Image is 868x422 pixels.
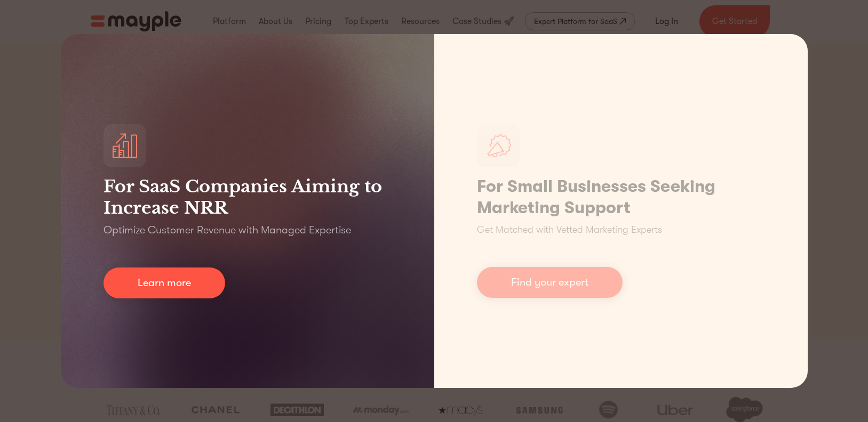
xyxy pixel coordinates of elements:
h1: For Small Businesses Seeking Marketing Support [477,176,765,218]
a: Find your expert [477,267,623,298]
p: Optimize Customer Revenue with Managed Expertise [103,223,351,238]
a: Learn more [103,267,225,298]
h3: For SaaS Companies Aiming to Increase NRR [103,176,392,218]
p: Get Matched with Vetted Marketing Experts [477,223,662,237]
